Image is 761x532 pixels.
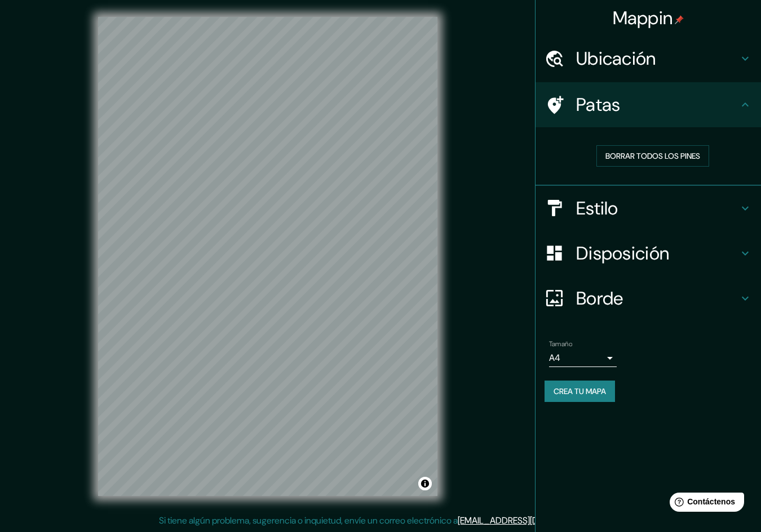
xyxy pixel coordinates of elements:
font: Mappin [613,6,673,30]
div: Estilo [536,186,761,231]
button: Crea tu mapa [545,381,615,402]
font: Disposición [576,242,669,265]
button: Borrar todos los pines [596,145,709,167]
font: Borrar todos los pines [605,151,700,161]
div: Patas [536,82,761,127]
iframe: Lanzador de widgets de ayuda [661,488,749,520]
font: Ubicación [576,47,656,70]
font: Borde [576,287,623,310]
font: Estilo [576,196,618,220]
img: pin-icon.png [675,15,684,24]
font: A4 [549,352,560,364]
div: Ubicación [536,36,761,81]
font: Crea tu mapa [554,386,606,396]
div: Disposición [536,231,761,276]
font: Si tiene algún problema, sugerencia o inquietud, envíe un correo electrónico a [159,515,458,526]
a: [EMAIL_ADDRESS][DOMAIN_NAME] [458,515,597,526]
font: Tamaño [549,339,572,348]
div: A4 [549,349,617,367]
button: Activar o desactivar atribución [418,477,432,490]
font: Patas [576,93,621,117]
canvas: Mapa [98,17,437,496]
div: Borde [536,276,761,321]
